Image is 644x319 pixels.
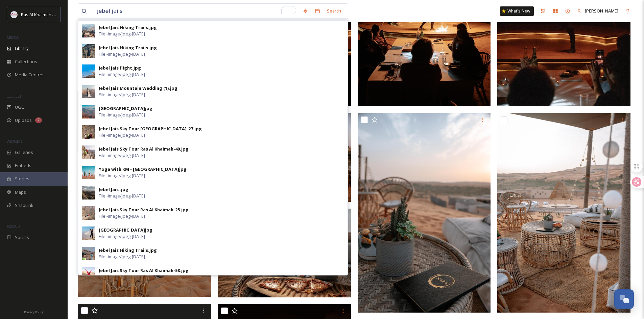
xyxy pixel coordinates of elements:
div: Jebel Jais Sky Tour Ras Al Khaimah-58.jpg [99,267,189,274]
img: a8840888-1886-42f7-8d6a-0fb183f72f59.jpg [82,105,95,118]
span: Media Centres [15,72,45,78]
div: Jebel Jais Hiking Trails.jpg [99,247,157,254]
input: To enrich screen reader interactions, please activate Accessibility in Grammarly extension settings [94,4,299,19]
span: File - image/jpeg - [DATE] [99,132,145,138]
span: [PERSON_NAME] [585,8,618,14]
div: [GEOGRAPHIC_DATA]jpg [99,105,152,112]
img: d6b2b129-5e41-487e-a750-8b08d3284484.jpg [82,186,95,200]
img: 2d2fbd94-4d5a-4b00-a7c3-9583dbeea7cb.jpg [82,85,95,98]
span: Embeds [15,162,31,169]
span: Stories [15,176,29,182]
span: MEDIA [7,35,19,40]
span: File - image/jpeg - [DATE] [99,51,145,57]
span: File - image/jpeg - [DATE] [99,152,145,159]
div: Yoga with KM - [GEOGRAPHIC_DATA]jpg [99,166,187,172]
span: Ras Al Khaimah Tourism Development Authority [21,11,117,18]
span: File - image/jpeg - [DATE] [99,254,145,260]
img: Sonara Camp Ras Al Khaimah.jpg [497,113,630,313]
span: Library [15,45,28,52]
img: 99410293-8bdd-4a23-9b59-86b085d51b82.jpg [82,247,95,260]
div: Jebel Jais Hiking Trails.jpg [99,24,157,31]
span: File - image/jpeg - [DATE] [99,213,145,219]
button: Open Chat [614,289,634,309]
img: 688d2036-efb6-4e32-9115-2fbe8b4b20e0.jpg [82,267,95,281]
img: d275074b-6a3f-435d-931d-18cf066bf10c.jpg [82,166,95,179]
a: What's New [500,6,534,16]
span: File - image/jpeg - [DATE] [99,31,145,37]
img: Sonara Camp Ras Al Khaimah.jpg [358,113,491,313]
span: Privacy Policy [24,310,44,314]
a: Privacy Policy [24,308,44,316]
span: WIDGETS [7,139,22,144]
span: SnapLink [15,202,33,209]
img: Sonara Camp Ras Al Khaimah.jpg [78,98,211,297]
div: [GEOGRAPHIC_DATA]jpg [99,227,152,233]
span: File - image/jpeg - [DATE] [99,233,145,240]
div: Jebel Jais Sky Tour [GEOGRAPHIC_DATA]-27.jpg [99,126,202,132]
span: Maps [15,189,26,195]
img: fbe052e6-0ab3-4432-996a-ccb912a28d3d.jpg [82,24,95,37]
div: 7 [35,117,42,123]
span: Galleries [15,149,33,156]
div: Jebel Jais Sky Tour Ras Al Khaimah-40.jpg [99,146,189,152]
img: 7d61c217-84cc-4c03-ace0-8d404a11be2c.jpg [82,64,95,78]
span: File - image/jpeg - [DATE] [99,274,145,280]
span: File - image/jpeg - [DATE] [99,71,145,78]
img: beca2e35-6894-4da4-9604-80955f30ddbf.jpg [82,125,95,139]
div: Jebel Jais .jpg [99,186,128,193]
div: jebel jais flight.jpg [99,65,141,71]
div: Jebel Jais Mountain Wedding (1).jpg [99,85,177,91]
span: COLLECT [7,94,21,99]
div: Search [324,4,344,18]
img: b02c90b8-1d94-4a92-bbe0-1813aad137b3.jpg [82,44,95,58]
div: Jebel Jais Sky Tour Ras Al Khaimah-25.jpg [99,207,189,213]
img: 64873f72-4697-4a1d-b3b7-20a1859f408c.jpg [82,206,95,220]
span: Uploads [15,117,32,124]
span: File - image/jpeg - [DATE] [99,91,145,98]
span: SOCIALS [7,224,20,229]
span: File - image/jpeg - [DATE] [99,172,145,179]
span: Socials [15,234,29,241]
span: UGC [15,104,24,110]
span: File - image/jpeg - [DATE] [99,193,145,199]
img: f1125262-b80d-4dcf-a0eb-651f65e37835.jpg [82,227,95,240]
span: Collections [15,58,37,65]
img: Logo_RAKTDA_RGB-01.png [11,11,18,18]
div: Jebel Jais Hiking Trails.jpg [99,45,157,51]
a: [PERSON_NAME] [574,4,622,18]
span: File - image/jpeg - [DATE] [99,112,145,118]
img: 72ecb9aa-7aee-4bc5-aff7-3308a1908f3e.jpg [82,145,95,159]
